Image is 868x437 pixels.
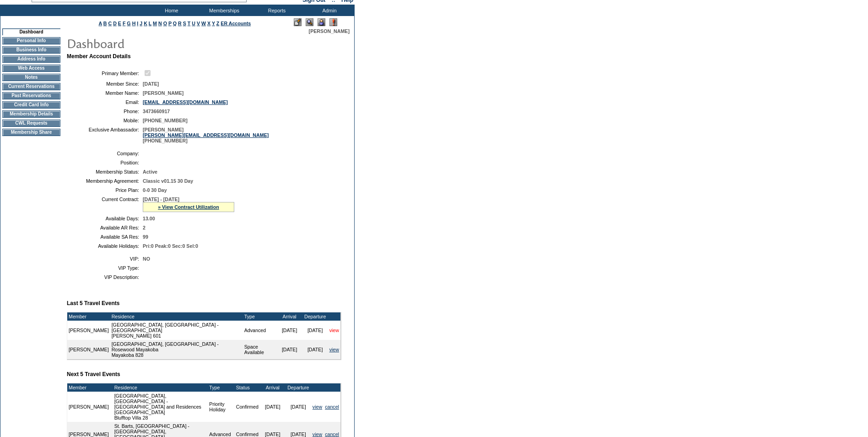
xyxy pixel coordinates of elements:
[313,404,322,410] a: view
[143,118,188,123] span: [PHONE_NUMBER]
[143,234,148,240] span: 99
[137,21,138,26] a: I
[2,83,60,90] td: Current Reservations
[260,383,286,392] td: Arrival
[2,92,60,99] td: Past Reservations
[143,225,146,230] span: 2
[143,197,179,202] span: [DATE] - [DATE]
[318,18,325,26] img: Impersonate
[325,404,339,410] a: cancel
[70,69,139,77] td: Primary Member:
[70,169,139,175] td: Membership Status:
[123,21,126,26] a: F
[67,321,110,340] td: [PERSON_NAME]
[153,21,157,26] a: M
[2,55,60,63] td: Address Info
[306,18,313,26] img: View Mode
[197,21,200,26] a: V
[143,132,269,138] a: [PERSON_NAME][EMAIL_ADDRESS][DOMAIN_NAME]
[70,234,139,240] td: Available SA Res:
[70,151,139,156] td: Company:
[329,328,339,333] a: view
[67,300,119,306] b: Last 5 Travel Events
[277,340,302,359] td: [DATE]
[212,21,215,26] a: Y
[118,21,121,26] a: E
[144,21,147,26] a: K
[70,160,139,165] td: Position:
[207,21,210,26] a: X
[127,21,130,26] a: G
[302,321,328,340] td: [DATE]
[201,21,206,26] a: W
[2,110,60,118] td: Membership Details
[70,109,139,114] td: Phone:
[67,53,131,60] b: Member Account Details
[235,392,260,422] td: Confirmed
[113,383,208,392] td: Residence
[243,321,277,340] td: Advanced
[113,392,208,422] td: [GEOGRAPHIC_DATA], [GEOGRAPHIC_DATA] - [GEOGRAPHIC_DATA] and Residences [GEOGRAPHIC_DATA] Bluffto...
[143,99,228,105] a: [EMAIL_ADDRESS][DOMAIN_NAME]
[113,21,117,26] a: D
[313,432,322,437] a: view
[149,21,151,26] a: L
[70,90,139,96] td: Member Name:
[67,392,110,422] td: [PERSON_NAME]
[2,74,60,81] td: Notes
[132,21,136,26] a: H
[178,21,182,26] a: R
[243,340,277,359] td: Space Available
[260,392,286,422] td: [DATE]
[2,129,60,136] td: Membership Share
[143,169,157,175] span: Active
[70,243,139,249] td: Available Holidays:
[277,321,302,340] td: [DATE]
[158,204,219,210] a: » View Contract Utilization
[294,18,302,26] img: Edit Mode
[70,197,139,212] td: Current Contract:
[110,340,243,359] td: [GEOGRAPHIC_DATA], [GEOGRAPHIC_DATA] - Rosewood Mayakoba Mayakoba 828
[143,81,159,87] span: [DATE]
[143,109,170,114] span: 3473660917
[168,21,172,26] a: P
[70,187,139,193] td: Price Plan:
[143,243,198,249] span: Pri:0 Peak:0 Sec:0 Sel:0
[143,90,183,96] span: [PERSON_NAME]
[208,383,234,392] td: Type
[329,347,339,352] a: view
[197,5,249,16] td: Memberships
[140,21,142,26] a: J
[2,101,60,109] td: Credit Card Info
[110,312,243,321] td: Residence
[144,5,197,16] td: Home
[249,5,302,16] td: Reports
[2,37,60,44] td: Personal Info
[221,21,251,26] a: ER Accounts
[67,371,120,377] b: Next 5 Travel Events
[208,392,234,422] td: Priority Holiday
[70,216,139,221] td: Available Days:
[302,340,328,359] td: [DATE]
[70,256,139,262] td: VIP:
[67,340,110,359] td: [PERSON_NAME]
[309,28,350,34] span: [PERSON_NAME]
[277,312,302,321] td: Arrival
[325,432,339,437] a: cancel
[243,312,277,321] td: Type
[2,120,60,127] td: CWL Requests
[192,21,195,26] a: U
[286,383,311,392] td: Departure
[143,178,193,184] span: Classic v01.15 30 Day
[70,99,139,105] td: Email:
[70,265,139,271] td: VIP Type:
[143,127,269,143] span: [PERSON_NAME] [PHONE_NUMBER]
[103,21,107,26] a: B
[2,28,60,35] td: Dashboard
[143,216,155,221] span: 13.00
[70,178,139,184] td: Membership Agreement:
[163,21,167,26] a: O
[188,21,191,26] a: T
[67,312,110,321] td: Member
[286,392,311,422] td: [DATE]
